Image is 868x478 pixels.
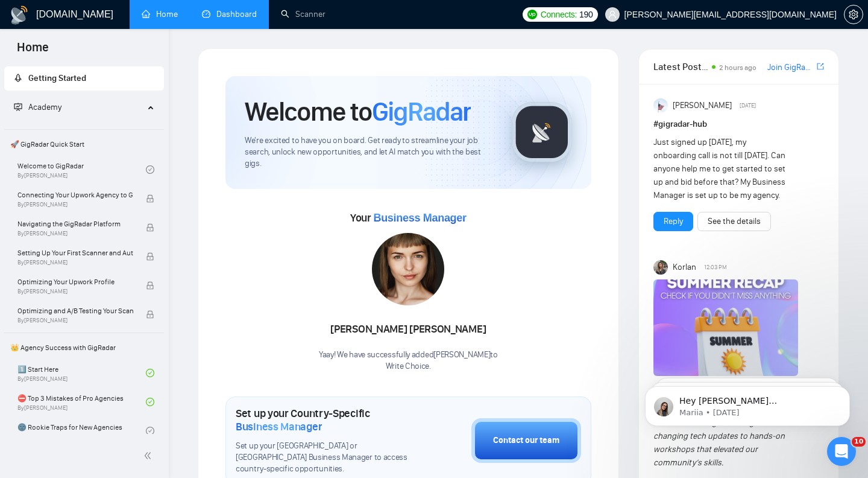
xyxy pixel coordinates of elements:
[319,349,498,372] div: Yaay! We have successfully added [PERSON_NAME] to
[527,10,537,19] img: upwork-logo.png
[319,361,498,372] p: Write Choice .
[17,156,146,183] a: Welcome to GigRadarBy[PERSON_NAME]
[697,212,771,231] button: See the details
[146,194,154,203] span: lock
[146,427,154,435] span: check-circle
[817,61,824,72] a: export
[142,9,178,19] a: homeHome
[653,118,824,131] h1: # gigradar-hub
[202,9,257,19] a: dashboardDashboard
[17,247,133,259] span: Setting Up Your First Scanner and Auto-Bidder
[281,9,325,19] a: searchScanner
[653,98,668,113] img: Anisuzzaman Khan
[7,39,58,64] span: Home
[512,102,572,162] img: gigradar-logo.png
[372,233,444,305] img: 1706116532712-multi-8.jpg
[4,66,164,91] li: Getting Started
[319,319,498,340] div: [PERSON_NAME] [PERSON_NAME]
[373,212,466,224] span: Business Manager
[608,10,617,19] span: user
[146,223,154,232] span: lock
[17,389,146,415] a: ⛔ Top 3 Mistakes of Pro AgenciesBy[PERSON_NAME]
[14,103,22,111] span: fund-projection-screen
[236,407,411,433] h1: Set up your Country-Specific
[236,441,411,475] span: Set up your [GEOGRAPHIC_DATA] or [GEOGRAPHIC_DATA] Business Manager to access country-specific op...
[844,10,863,19] a: setting
[5,132,163,156] span: 🚀 GigRadar Quick Start
[767,61,814,74] a: Join GigRadar Slack Community
[146,252,154,261] span: lock
[28,102,61,112] span: Academy
[541,8,577,21] span: Connects:
[146,281,154,290] span: lock
[704,262,727,273] span: 12:03 PM
[740,100,756,111] span: [DATE]
[17,276,133,288] span: Optimizing Your Upwork Profile
[362,5,385,28] button: Collapse window
[14,74,22,82] span: rocket
[17,189,133,201] span: Connecting Your Upwork Agency to GigRadar
[146,369,154,377] span: check-circle
[653,59,708,74] span: Latest Posts from the GigRadar Community
[627,361,868,445] iframe: Intercom notifications message
[146,310,154,319] span: lock
[827,437,856,466] iframe: Intercom live chat
[471,418,581,463] button: Contact our team
[852,437,866,447] span: 10
[10,5,29,25] img: logo
[653,260,668,275] img: Korlan
[17,360,146,386] a: 1️⃣ Start HereBy[PERSON_NAME]
[653,136,790,202] div: Just signed up [DATE], my onboarding call is not till [DATE]. Can anyone help me to get started t...
[245,135,492,170] span: We're excited to have you on board. Get ready to streamline your job search, unlock new opportuni...
[372,95,471,128] span: GigRadar
[245,95,471,128] h1: Welcome to
[844,10,863,19] span: setting
[17,305,133,317] span: Optimizing and A/B Testing Your Scanner for Better Results
[493,434,559,447] div: Contact our team
[8,5,31,28] button: go back
[708,215,761,228] a: See the details
[817,62,824,71] span: export
[350,211,467,225] span: Your
[653,279,798,376] img: F09CV3P1UE7-Summer%20recap.png
[28,73,86,83] span: Getting Started
[5,336,163,360] span: 👑 Agency Success with GigRadar
[17,218,133,230] span: Navigating the GigRadar Platform
[17,317,133,324] span: By [PERSON_NAME]
[143,450,156,462] span: double-left
[664,215,683,228] a: Reply
[17,418,146,444] a: 🌚 Rookie Traps for New AgenciesBy[PERSON_NAME]
[236,420,322,433] span: Business Manager
[673,99,732,112] span: [PERSON_NAME]
[719,63,756,72] span: 2 hours ago
[385,5,407,27] div: Close
[17,288,133,295] span: By [PERSON_NAME]
[14,102,61,112] span: Academy
[146,165,154,174] span: check-circle
[579,8,593,21] span: 190
[653,212,693,231] button: Reply
[844,5,863,24] button: setting
[17,230,133,237] span: By [PERSON_NAME]
[146,398,154,406] span: check-circle
[17,201,133,208] span: By [PERSON_NAME]
[673,261,696,274] span: Korlan
[17,259,133,266] span: By [PERSON_NAME]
